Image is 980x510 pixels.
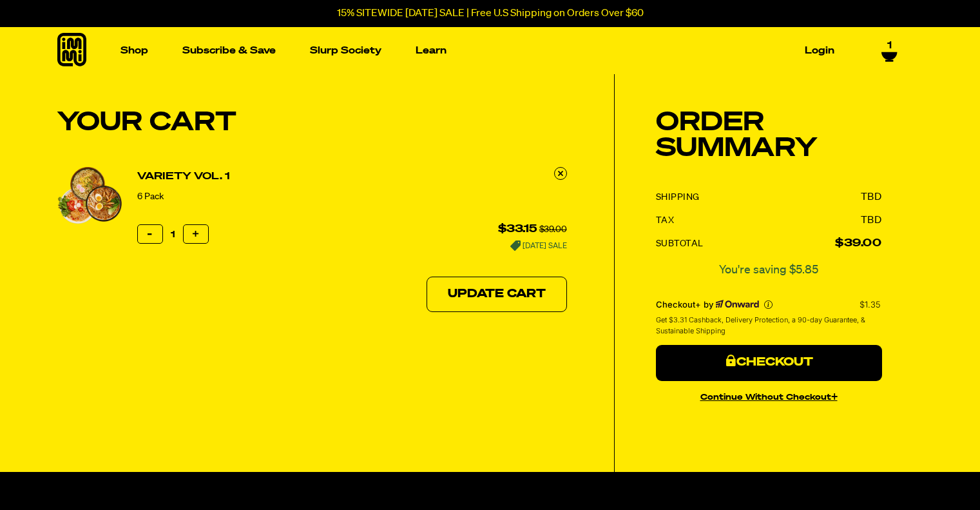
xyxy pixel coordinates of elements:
[656,261,882,280] span: You're saving $5.85
[410,41,452,61] a: Learn
[656,299,701,309] span: Checkout+
[656,315,879,336] span: Get $3.31 Cashback, Delivery Protection, a 90-day Guarantee, & Sustainable Shipping
[881,40,898,62] a: 1
[656,290,882,345] section: Checkout+
[887,40,892,52] span: 1
[860,299,882,309] p: $1.35
[137,190,230,204] div: 6 Pack
[656,191,700,203] dt: Shipping
[427,277,567,313] button: Update Cart
[305,41,387,61] a: Slurp Society
[656,215,675,226] dt: Tax
[337,8,644,19] p: 15% SITEWIDE [DATE] SALE | Free U.S Shipping on Orders Over $60
[704,299,713,309] span: by
[835,239,881,249] strong: $39.00
[716,300,759,309] a: Powered by Onward
[764,300,773,309] button: More info
[115,27,840,74] nav: Main navigation
[656,238,704,250] dt: Subtotal
[57,167,122,224] img: Variety Vol. 1 - 6 Pack
[800,41,840,61] a: Login
[498,239,566,251] div: [DATE] SALE
[861,215,882,226] dd: TBD
[861,191,882,203] dd: TBD
[57,110,567,136] h1: Your Cart
[137,169,230,184] a: Variety Vol. 1
[115,41,153,61] a: Shop
[498,224,537,235] span: $33.15
[539,225,567,234] s: $39.00
[137,224,209,245] input: quantity
[656,110,882,162] h2: Order Summary
[656,386,882,405] button: continue without Checkout+
[177,41,281,61] a: Subscribe & Save
[656,345,882,381] button: Checkout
